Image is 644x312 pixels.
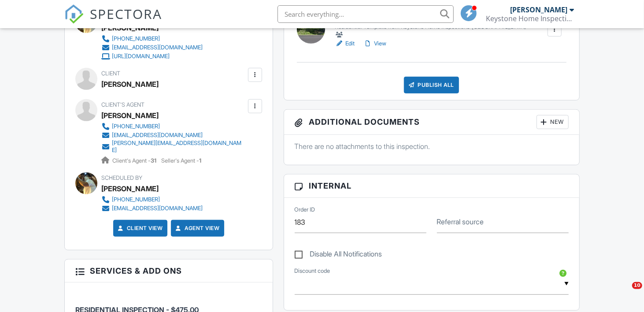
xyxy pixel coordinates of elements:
strong: 31 [151,157,156,164]
div: Publish All [404,77,459,93]
a: SPECTORA [64,12,162,30]
a: [PHONE_NUMBER] [101,34,203,43]
p: There are no attachments to this inspection. [295,141,569,151]
a: [EMAIL_ADDRESS][DOMAIN_NAME] [101,204,203,213]
div: Keystone Home Inspections-MA [486,14,574,23]
div: [PERSON_NAME] [101,78,159,91]
a: Agent View [174,224,219,233]
span: Client's Agent - [112,157,158,164]
a: Edit [335,39,355,48]
label: Order ID [295,206,315,214]
strong: 1 [199,157,201,164]
h3: Services & Add ons [65,260,272,282]
img: The Best Home Inspection Software - Spectora [64,4,84,24]
label: Discount code [295,267,330,275]
span: SPECTORA [90,4,162,23]
a: Client View [116,224,163,233]
div: [PERSON_NAME] [510,5,567,14]
div: [PHONE_NUMBER] [112,196,160,203]
span: 10 [632,282,642,289]
div: [EMAIL_ADDRESS][DOMAIN_NAME] [112,132,203,139]
div: [PERSON_NAME][EMAIL_ADDRESS][DOMAIN_NAME] [112,140,245,154]
span: Client's Agent [101,101,144,108]
a: [EMAIL_ADDRESS][DOMAIN_NAME] [101,131,245,140]
a: [URL][DOMAIN_NAME] [101,52,203,61]
div: New [537,115,569,129]
a: [PHONE_NUMBER] [101,195,203,204]
span: Seller's Agent - [161,157,201,164]
h3: Internal [284,175,579,197]
a: [PERSON_NAME][EMAIL_ADDRESS][DOMAIN_NAME] [101,140,245,154]
iframe: Intercom live chat [614,282,635,303]
div: [PERSON_NAME] [101,182,159,195]
span: Scheduled By [101,175,142,181]
div: [PHONE_NUMBER] [112,123,160,130]
a: [EMAIL_ADDRESS][DOMAIN_NAME] [101,43,203,52]
div: [PHONE_NUMBER] [112,35,160,42]
span: Client [101,70,120,77]
a: [PERSON_NAME] [101,109,159,122]
a: [PHONE_NUMBER] [101,122,245,131]
h3: Additional Documents [284,110,579,135]
div: [EMAIL_ADDRESS][DOMAIN_NAME] [112,44,203,51]
div: [URL][DOMAIN_NAME] [112,53,170,60]
input: Search everything... [278,5,454,23]
label: Referral source [437,217,484,227]
label: Disable All Notifications [295,250,382,261]
div: [EMAIL_ADDRESS][DOMAIN_NAME] [112,205,203,212]
a: View [363,39,386,48]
